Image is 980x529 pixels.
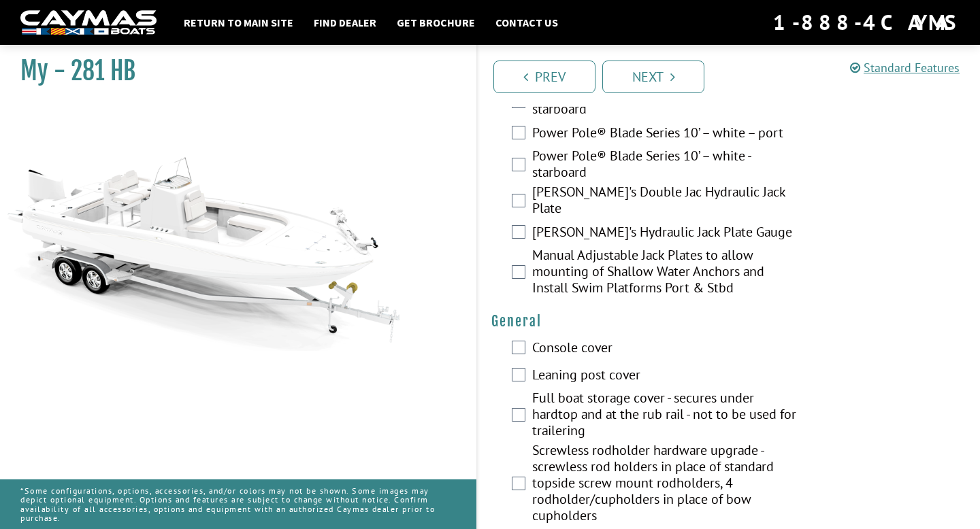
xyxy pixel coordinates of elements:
label: Manual Adjustable Jack Plates to allow mounting of Shallow Water Anchors and Install Swim Platfor... [532,247,801,299]
label: Power Pole® Blade Series 10’ – white – port [532,124,801,144]
h1: My - 281 HB [20,56,442,86]
div: 1-888-4CAYMAS [773,7,960,37]
a: Get Brochure [390,14,482,31]
a: Standard Features [850,60,960,75]
a: Next [602,61,704,93]
label: [PERSON_NAME]'s Hydraulic Jack Plate Gauge [532,224,801,243]
label: Screwless rodholder hardware upgrade - screwless rod holders in place of standard topside screw m... [532,442,801,527]
a: Return to main site [177,14,300,31]
img: white-logo-c9c8dbefe5ff5ceceb0f0178aa75bf4bb51f6bca0971e226c86eb53dfe498488.png [20,10,157,35]
p: *Some configurations, options, accessories, and/or colors may not be shown. Some images may depic... [20,479,456,529]
h4: General [491,313,966,330]
label: Full boat storage cover - secures under hardtop and at the rub rail - not to be used for trailering [532,390,801,442]
a: Contact Us [489,14,565,31]
label: Power Pole® Blade Series 10’ – white - starboard [532,148,801,184]
label: Leaning post cover [532,366,801,386]
ul: Pagination [490,58,980,93]
label: Console cover [532,339,801,359]
a: Find Dealer [307,14,383,31]
label: [PERSON_NAME]'s Double Jac Hydraulic Jack Plate [532,184,801,220]
a: Prev [493,61,595,93]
